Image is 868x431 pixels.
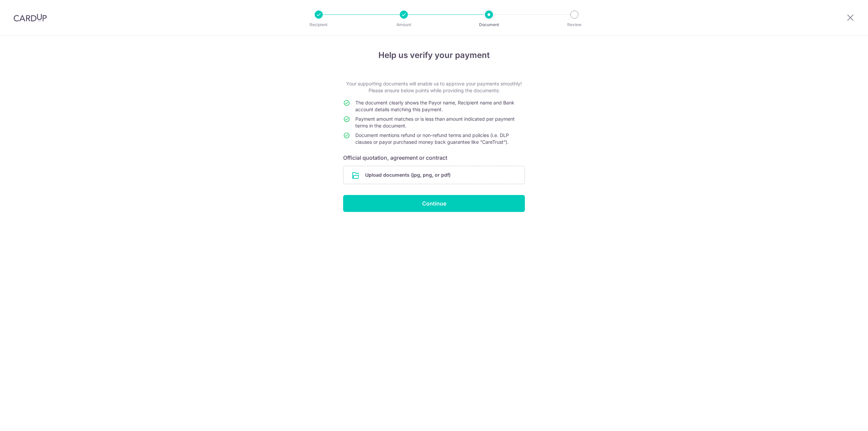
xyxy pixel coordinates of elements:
[343,49,525,61] h4: Help us verify your payment
[379,21,429,28] p: Amount
[355,132,509,145] span: Document mentions refund or non-refund terms and policies (i.e. DLP clauses or payor purchased mo...
[464,21,514,28] p: Document
[343,195,525,212] input: Continue
[343,154,525,162] h6: Official quotation, agreement or contract
[355,116,515,129] span: Payment amount matches or is less than amount indicated per payment terms in the document.
[343,166,525,184] div: Upload documents (jpg, png, or pdf)
[294,21,344,28] p: Recipient
[355,100,514,112] span: The document clearly shows the Payor name, Recipient name and Bank account details matching this ...
[825,411,861,428] iframe: Opens a widget where you can find more information
[343,80,525,94] p: Your supporting documents will enable us to approve your payments smoothly! Please ensure below p...
[14,14,47,22] img: CardUp
[549,21,599,28] p: Review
